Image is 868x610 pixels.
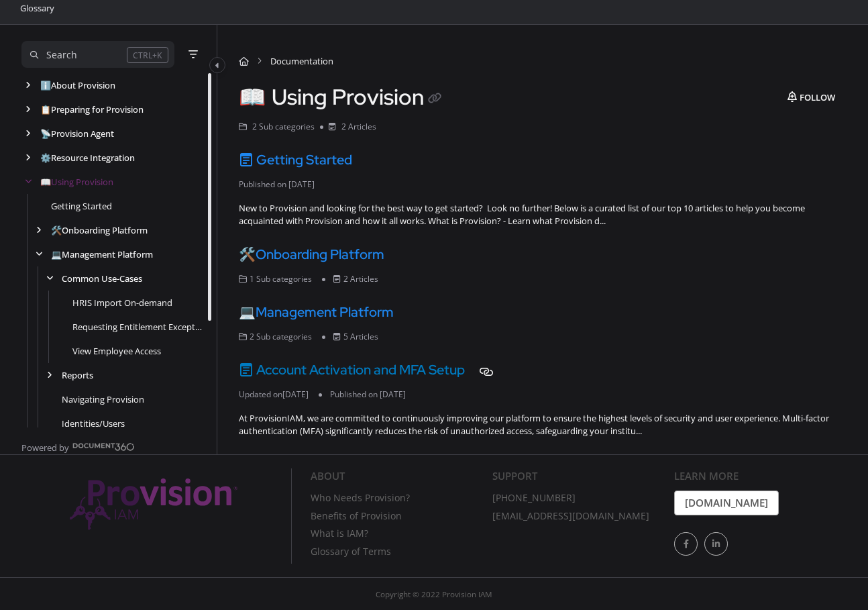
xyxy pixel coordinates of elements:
li: 2 Articles [320,121,376,134]
a: Benefits of Provision [311,509,482,527]
a: [PHONE_NUMBER] [492,491,664,509]
button: Follow [776,87,847,108]
span: 💻 [239,303,256,321]
a: Account Activation and MFA Setup [239,361,465,378]
button: Copy link of Account Activation and MFA Setup [476,361,497,383]
li: 1 Sub categories [239,273,322,285]
div: arrow [21,176,35,189]
a: 💻Management Platform [239,303,394,321]
div: Learn More [674,468,846,491]
div: About [311,468,482,491]
div: arrow [43,369,56,382]
a: Onboarding Platform [51,223,148,237]
div: arrow [21,128,35,140]
a: Home [239,54,249,68]
span: ℹ️ [40,79,51,91]
li: 2 Articles [322,273,388,285]
a: Resource Integration [40,151,135,164]
a: View Employee Access [72,344,161,358]
li: Published on [DATE] [319,389,416,401]
a: Getting Started [239,151,352,168]
a: Preparing for Provision [40,103,144,116]
div: New to Provision and looking for the best way to get started? Look no further! Below is a curated... [239,202,847,228]
a: HRIS Import On-demand [72,296,172,309]
div: arrow [21,103,35,116]
a: About Provision [40,79,115,92]
a: Provision Agent [40,127,114,140]
a: Glossary of Terms [311,544,482,562]
div: CTRL+K [127,47,168,63]
button: Copy link of Using Provision [424,89,445,110]
div: arrow [43,272,56,285]
img: Document360 [72,443,135,451]
a: Common Use-Cases [62,272,142,285]
span: 📖 [239,83,266,111]
a: What is IAM? [311,526,482,544]
a: [EMAIL_ADDRESS][DOMAIN_NAME] [492,509,664,527]
span: Powered by [21,441,69,454]
img: Provision IAM Onboarding Platform [70,478,237,530]
a: Identities/Users [62,417,125,430]
span: Documentation [270,54,333,68]
div: arrow [21,79,35,92]
span: ⚙️ [40,152,51,164]
a: Who Needs Provision? [311,491,482,509]
div: arrow [32,224,46,237]
div: arrow [32,248,46,261]
div: Search [46,48,77,62]
a: Getting Started [51,199,112,213]
div: arrow [21,152,35,164]
div: Support [492,468,664,491]
span: 📖 [40,176,51,188]
li: Published on [DATE] [239,179,325,191]
li: 2 Sub categories [239,331,322,343]
a: 🛠️Onboarding Platform [239,246,384,263]
a: Navigating Provision [62,393,144,406]
span: 🛠️ [51,224,62,236]
a: [DOMAIN_NAME] [674,491,779,515]
a: Reports [62,368,93,382]
h1: Using Provision [239,84,445,110]
a: Management Platform [51,248,153,261]
li: Updated on [DATE] [239,389,319,401]
a: Using Provision [40,175,113,189]
span: 🛠️ [239,246,256,263]
div: At ProvisionIAM, we are committed to continuously improving our platform to ensure the highest le... [239,412,847,438]
a: Requesting Entitlement Exceptions [72,320,203,334]
li: 2 Sub categories [239,121,320,134]
span: 💻 [51,248,62,260]
span: 📋 [40,103,51,115]
li: 5 Articles [322,331,388,343]
a: Powered by Document360 - opens in a new tab [21,438,135,454]
button: Search [21,41,174,68]
button: Category toggle [209,57,225,73]
span: 📡 [40,128,51,140]
button: Filter [185,46,201,62]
